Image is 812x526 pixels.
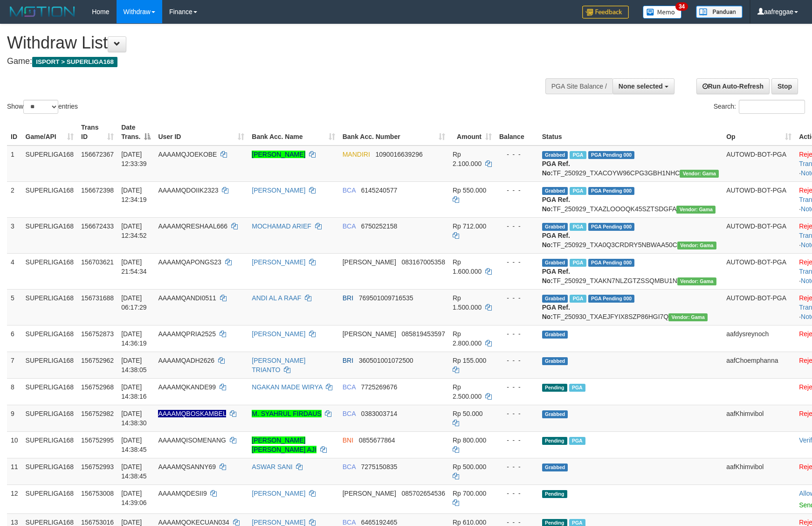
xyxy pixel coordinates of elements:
[343,258,396,266] span: [PERSON_NAME]
[7,145,22,182] td: 1
[449,119,495,145] th: Amount: activate to sort column ascending
[675,2,688,11] span: 34
[542,384,567,392] span: Pending
[343,519,356,526] span: BCA
[538,145,723,182] td: TF_250929_TXACOYW96CPG3GBH1NHC
[402,330,445,338] span: Copy 085819453597 to clipboard
[723,217,795,253] td: AUTOWD-BOT-PGA
[22,217,78,253] td: SUPERLIGA168
[343,187,356,194] span: BCA
[453,222,486,230] span: Rp 712.000
[121,410,147,427] span: [DATE] 14:38:30
[252,463,292,471] a: ASWAR SANI
[499,150,535,159] div: - - -
[7,325,22,352] td: 6
[359,436,395,444] span: Copy 0855677864 to clipboard
[542,357,568,365] span: Grabbed
[22,378,78,405] td: SUPERLIGA168
[252,383,322,391] a: NGAKAN MADE WIRYA
[739,100,805,114] input: Search:
[252,294,301,302] a: ANDI AL A RAAF
[542,295,568,303] span: Grabbed
[542,268,570,284] b: PGA Ref. No:
[588,295,635,303] span: PGA Pending
[81,258,114,266] span: 156703621
[23,100,58,114] select: Showentries
[339,119,449,145] th: Bank Acc. Number: activate to sort column ascending
[121,383,147,400] span: [DATE] 14:38:16
[453,436,486,444] span: Rp 800.000
[343,330,396,338] span: [PERSON_NAME]
[158,151,217,158] span: AAAAMQJOEKOBE
[7,458,22,484] td: 11
[569,384,585,392] span: Marked by aafsoycanthlai
[248,119,338,145] th: Bank Acc. Name: activate to sort column ascending
[538,217,723,253] td: TF_250929_TXA0Q3CRDRY5NBWAA50C
[343,410,356,417] span: BCA
[453,410,483,417] span: Rp 50.000
[696,78,770,94] a: Run Auto-Refresh
[158,436,226,444] span: AAAAMQISOMENANG
[158,463,216,471] span: AAAAMQSANNY69
[723,289,795,325] td: AUTOWD-BOT-PGA
[696,6,743,18] img: panduan.png
[582,6,629,19] img: Feedback.jpg
[252,330,305,338] a: [PERSON_NAME]
[619,83,663,90] span: None selected
[252,490,305,497] a: [PERSON_NAME]
[453,187,486,194] span: Rp 550.000
[402,258,445,266] span: Copy 083167005358 to clipboard
[723,458,795,484] td: aafKhimvibol
[453,383,482,400] span: Rp 2.500.000
[499,356,535,365] div: - - -
[361,463,397,471] span: Copy 7275150835 to clipboard
[569,437,585,445] span: Marked by aafsoycanthlai
[542,160,570,177] b: PGA Ref. No:
[81,187,114,194] span: 156672398
[7,57,532,66] h4: Game:
[7,217,22,253] td: 3
[588,259,635,267] span: PGA Pending
[81,519,114,526] span: 156753016
[158,187,218,194] span: AAAAMQDOIIK2323
[677,277,716,285] span: Vendor URL: https://trx31.1velocity.biz
[668,313,708,321] span: Vendor URL: https://trx31.1velocity.biz
[22,253,78,289] td: SUPERLIGA168
[542,464,568,471] span: Grabbed
[22,352,78,378] td: SUPERLIGA168
[7,5,78,19] img: MOTION_logo.png
[723,325,795,352] td: aafdysreynoch
[81,330,114,338] span: 156752873
[453,151,482,167] span: Rp 2.100.000
[22,119,78,145] th: Game/API: activate to sort column ascending
[453,357,486,364] span: Rp 155.000
[499,409,535,418] div: - - -
[7,34,532,52] h1: Withdraw List
[81,222,114,230] span: 156672433
[77,119,117,145] th: Trans ID: activate to sort column ascending
[81,294,114,302] span: 156731688
[771,78,798,94] a: Stop
[453,463,486,471] span: Rp 500.000
[7,352,22,378] td: 7
[343,151,370,158] span: MANDIRI
[723,352,795,378] td: aafChoemphanna
[680,170,719,178] span: Vendor URL: https://trx31.1velocity.biz
[343,357,353,364] span: BRI
[570,151,586,159] span: Marked by aafsengchandara
[359,357,413,364] span: Copy 360501001072500 to clipboard
[22,431,78,458] td: SUPERLIGA168
[252,151,305,158] a: [PERSON_NAME]
[542,304,570,320] b: PGA Ref. No:
[588,223,635,231] span: PGA Pending
[677,242,716,249] span: Vendor URL: https://trx31.1velocity.biz
[723,145,795,182] td: AUTOWD-BOT-PGA
[158,294,216,302] span: AAAAMQANDI0511
[343,294,353,302] span: BRI
[7,378,22,405] td: 8
[121,187,147,203] span: [DATE] 12:34:19
[252,410,321,417] a: M. SYAHRUL FIRDAUS
[7,119,22,145] th: ID
[499,186,535,195] div: - - -
[81,151,114,158] span: 156672367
